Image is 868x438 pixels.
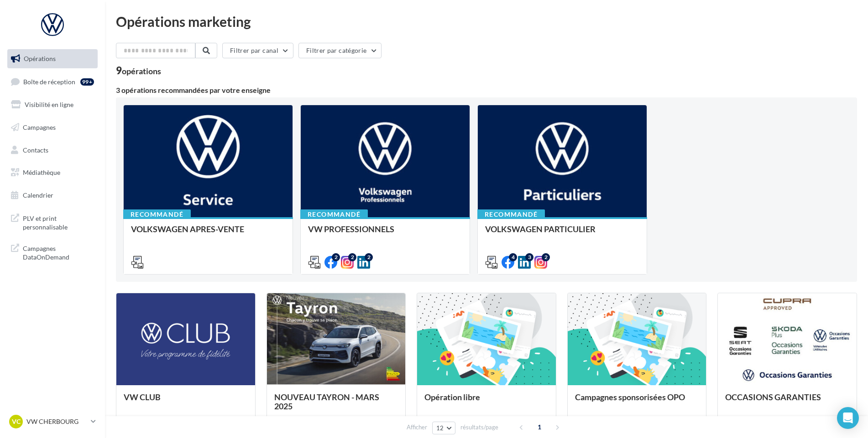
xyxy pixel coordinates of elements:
button: Filtrer par canal [222,43,293,58]
span: Opérations [24,55,56,62]
span: Afficher [407,423,427,432]
span: Contacts [23,146,48,153]
div: 3 [525,253,533,261]
span: Opération libre [424,392,480,402]
a: Médiathèque [5,163,99,182]
div: 99+ [80,78,94,86]
span: VW PROFESSIONNELS [308,224,394,234]
button: 12 [432,422,455,434]
div: 2 [348,253,356,261]
div: 2 [332,253,340,261]
a: Visibilité en ligne [5,95,99,114]
span: Campagnes sponsorisées OPO [575,392,685,402]
a: Opérations [5,49,99,68]
div: Recommandé [123,209,191,219]
button: Filtrer par catégorie [298,43,382,58]
span: VOLKSWAGEN PARTICULIER [485,224,596,234]
div: 3 opérations recommandées par votre enseigne [116,87,857,94]
a: Campagnes DataOnDemand [5,239,99,265]
span: NOUVEAU TAYRON - MARS 2025 [274,392,379,411]
a: Boîte de réception99+ [5,72,99,92]
span: Campagnes DataOnDemand [23,242,94,262]
div: Recommandé [477,209,545,219]
span: 12 [436,424,444,432]
span: Visibilité en ligne [25,101,73,108]
a: PLV et print personnalisable [5,209,99,235]
div: 9 [116,66,161,76]
div: Recommandé [300,209,368,219]
span: Campagnes [23,123,56,131]
span: Calendrier [23,191,53,199]
a: VC VW CHERBOURG [7,413,98,430]
a: Calendrier [5,186,99,205]
span: PLV et print personnalisable [23,212,94,232]
div: 2 [542,253,550,261]
div: Opérations marketing [116,15,857,28]
p: VW CHERBOURG [26,417,87,426]
span: Médiathèque [23,168,60,176]
div: 4 [509,253,517,261]
a: Contacts [5,141,99,160]
span: VW CLUB [124,392,161,402]
span: VC [12,417,21,426]
div: opérations [122,67,161,75]
div: 2 [365,253,373,261]
span: VOLKSWAGEN APRES-VENTE [131,224,244,234]
a: Campagnes [5,118,99,137]
span: résultats/page [460,423,498,432]
span: OCCASIONS GARANTIES [725,392,821,402]
span: 1 [532,420,547,434]
span: Boîte de réception [23,77,75,85]
div: Open Intercom Messenger [837,407,859,429]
